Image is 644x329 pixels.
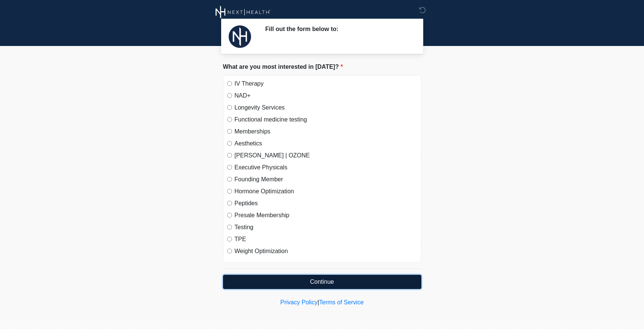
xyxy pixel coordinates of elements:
label: Founding Member [235,175,417,184]
input: Aesthetics [227,141,232,146]
label: Aesthetics [235,139,417,148]
label: Testing [235,223,417,232]
label: Memberships [235,127,417,136]
input: Memberships [227,129,232,134]
a: | [318,299,319,305]
label: Executive Physicals [235,163,417,172]
label: TPE [235,235,417,244]
input: Functional medicine testing [227,117,232,122]
button: Continue [223,275,421,289]
input: Longevity Services [227,105,232,110]
label: NAD+ [235,91,417,100]
label: Weight Optimization [235,247,417,256]
label: Presale Membership [235,211,417,220]
input: TPE [227,237,232,242]
input: Presale Membership [227,213,232,218]
input: Founding Member [227,177,232,182]
img: Agent Avatar [229,25,251,48]
a: Privacy Policy [280,299,318,305]
input: [PERSON_NAME] | OZONE [227,153,232,158]
h2: Fill out the form below to: [265,25,410,33]
label: [PERSON_NAME] | OZONE [235,151,417,160]
input: Hormone Optimization [227,189,232,194]
img: Next Health Wellness Logo [216,6,271,19]
input: Testing [227,225,232,230]
label: Hormone Optimization [235,187,417,196]
input: Executive Physicals [227,165,232,170]
input: Peptides [227,201,232,206]
a: Terms of Service [319,299,364,305]
label: Peptides [235,199,417,208]
label: What are you most interested in [DATE]? [223,62,343,71]
input: Weight Optimization [227,249,232,253]
input: IV Therapy [227,81,232,86]
label: Longevity Services [235,103,417,112]
input: NAD+ [227,93,232,98]
label: Functional medicine testing [235,115,417,124]
label: IV Therapy [235,79,417,88]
